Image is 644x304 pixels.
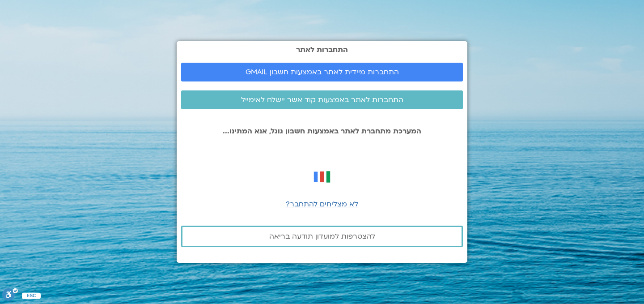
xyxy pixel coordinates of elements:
h2: התחברות לאתר [181,46,463,54]
p: המערכת מתחברת לאתר באמצעות חשבון גוגל, אנא המתינו... [181,127,463,135]
span: התחברות לאתר באמצעות קוד אשר יישלח לאימייל [241,96,403,104]
a: התחברות לאתר באמצעות קוד אשר יישלח לאימייל [181,90,463,109]
span: התחברות מיידית לאתר באמצעות חשבון GMAIL [246,68,399,76]
a: התחברות מיידית לאתר באמצעות חשבון GMAIL [181,63,463,81]
span: להצטרפות למועדון תודעה בריאה [269,232,375,240]
a: לא מצליחים להתחבר? [286,199,358,209]
a: להצטרפות למועדון תודעה בריאה [181,226,463,247]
